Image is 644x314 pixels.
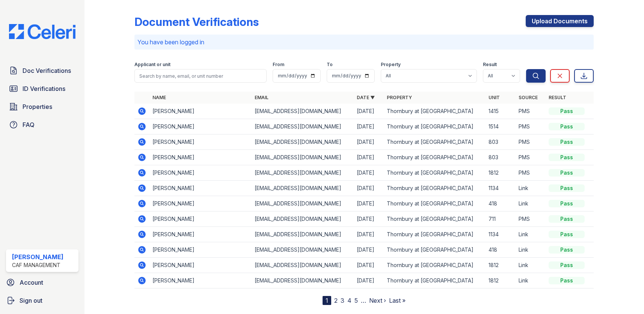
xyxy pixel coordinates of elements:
div: Pass [549,277,585,284]
div: Pass [549,231,585,238]
td: Thornbury at [GEOGRAPHIC_DATA] [384,273,486,288]
p: You have been logged in [137,38,591,47]
td: [EMAIL_ADDRESS][DOMAIN_NAME] [252,227,354,242]
div: 1 [323,296,331,305]
td: [DATE] [354,181,384,196]
td: [DATE] [354,211,384,227]
span: Properties [23,102,52,111]
a: Sign out [3,293,81,308]
div: Pass [549,138,585,146]
div: Pass [549,123,585,130]
td: [DATE] [354,134,384,150]
td: [DATE] [354,104,384,119]
label: From [273,62,284,68]
td: [EMAIL_ADDRESS][DOMAIN_NAME] [252,165,354,181]
td: Thornbury at [GEOGRAPHIC_DATA] [384,119,486,134]
a: Unit [489,95,500,100]
td: 803 [486,150,516,165]
td: [PERSON_NAME] [149,227,252,242]
td: Link [516,196,546,211]
a: Property [387,95,412,100]
td: [EMAIL_ADDRESS][DOMAIN_NAME] [252,104,354,119]
td: PMS [516,119,546,134]
td: 1812 [486,165,516,181]
div: [PERSON_NAME] [12,252,63,261]
td: PMS [516,211,546,227]
td: [PERSON_NAME] [149,211,252,227]
td: [EMAIL_ADDRESS][DOMAIN_NAME] [252,134,354,150]
td: 803 [486,134,516,150]
td: 1415 [486,104,516,119]
div: Pass [549,200,585,207]
a: Result [549,95,566,100]
td: 1812 [486,273,516,288]
img: CE_Logo_Blue-a8612792a0a2168367f1c8372b55b34899dd931a85d93a1a3d3e32e68fde9ad4.png [3,24,81,39]
div: Pass [549,107,585,115]
td: [DATE] [354,119,384,134]
a: Properties [6,99,78,114]
td: Thornbury at [GEOGRAPHIC_DATA] [384,227,486,242]
td: [PERSON_NAME] [149,104,252,119]
td: [PERSON_NAME] [149,165,252,181]
a: 5 [354,297,358,304]
td: [DATE] [354,273,384,288]
a: 2 [334,297,338,304]
div: CAF Management [12,261,63,269]
div: Pass [549,184,585,192]
td: Thornbury at [GEOGRAPHIC_DATA] [384,134,486,150]
span: FAQ [23,120,35,129]
a: Next › [369,297,386,304]
td: 1134 [486,227,516,242]
div: Document Verifications [134,15,259,29]
span: Account [20,278,43,287]
td: [EMAIL_ADDRESS][DOMAIN_NAME] [252,150,354,165]
td: Thornbury at [GEOGRAPHIC_DATA] [384,258,486,273]
a: Name [152,95,166,100]
td: [PERSON_NAME] [149,181,252,196]
td: Thornbury at [GEOGRAPHIC_DATA] [384,150,486,165]
label: Property [381,62,401,68]
td: [EMAIL_ADDRESS][DOMAIN_NAME] [252,211,354,227]
a: 3 [341,297,344,304]
td: Link [516,258,546,273]
td: Thornbury at [GEOGRAPHIC_DATA] [384,242,486,258]
a: Doc Verifications [6,63,78,78]
td: [PERSON_NAME] [149,196,252,211]
td: Link [516,227,546,242]
a: ID Verifications [6,81,78,96]
span: Doc Verifications [23,66,71,75]
a: Upload Documents [526,15,594,27]
label: To [327,62,333,68]
td: [PERSON_NAME] [149,119,252,134]
td: [DATE] [354,150,384,165]
td: [EMAIL_ADDRESS][DOMAIN_NAME] [252,119,354,134]
td: [EMAIL_ADDRESS][DOMAIN_NAME] [252,196,354,211]
td: Link [516,242,546,258]
td: 1514 [486,119,516,134]
label: Applicant or unit [134,62,170,68]
span: ID Verifications [23,84,65,93]
td: [EMAIL_ADDRESS][DOMAIN_NAME] [252,273,354,288]
td: 711 [486,211,516,227]
td: Thornbury at [GEOGRAPHIC_DATA] [384,104,486,119]
td: Thornbury at [GEOGRAPHIC_DATA] [384,196,486,211]
td: 418 [486,242,516,258]
td: [EMAIL_ADDRESS][DOMAIN_NAME] [252,258,354,273]
input: Search by name, email, or unit number [134,69,267,83]
td: [PERSON_NAME] [149,273,252,288]
td: PMS [516,134,546,150]
span: Sign out [20,296,42,305]
td: 1134 [486,181,516,196]
div: Pass [549,261,585,269]
a: Date ▼ [357,95,375,100]
td: [DATE] [354,242,384,258]
td: 1812 [486,258,516,273]
td: Thornbury at [GEOGRAPHIC_DATA] [384,165,486,181]
td: [DATE] [354,165,384,181]
td: [DATE] [354,258,384,273]
td: Link [516,181,546,196]
td: Link [516,273,546,288]
span: … [361,296,366,305]
td: [EMAIL_ADDRESS][DOMAIN_NAME] [252,181,354,196]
